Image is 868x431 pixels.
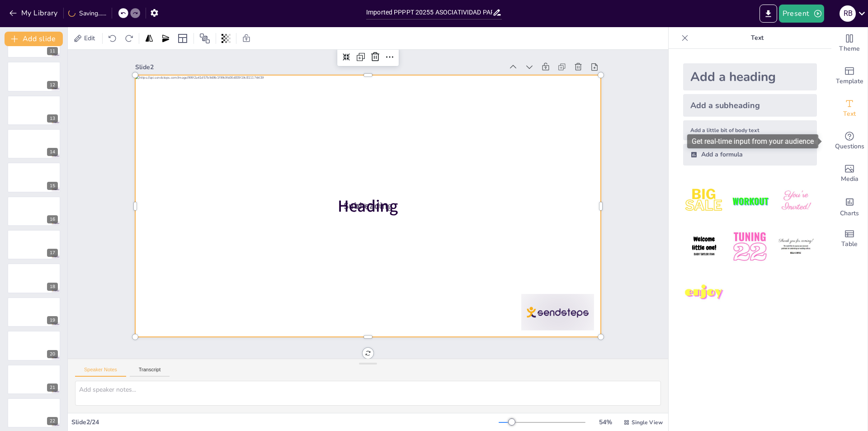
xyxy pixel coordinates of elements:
div: 16 [47,215,58,223]
div: Slide 2 / 24 [71,418,499,426]
span: Single View [632,419,663,426]
div: 19 [47,316,58,324]
div: Add ready made slides [831,60,868,92]
img: 7.jpeg [683,272,725,314]
img: 3.jpeg [775,180,817,222]
span: Position [199,33,210,44]
button: Present [779,5,824,23]
div: Add text boxes [831,92,868,125]
div: Layout [175,31,190,46]
span: Edit [82,34,97,43]
div: Get real-time input from your audience [687,134,818,148]
div: 22 [47,417,58,425]
div: 17 [47,249,58,257]
span: Media [841,174,859,184]
div: 13 [7,95,61,125]
div: 21 [7,365,61,394]
button: Export to PowerPoint [759,5,777,23]
div: Add charts and graphs [831,190,868,223]
input: Insert title [366,6,492,19]
button: r b [840,5,856,23]
p: Text [692,27,822,49]
span: Heading [338,195,398,218]
div: 12 [7,62,61,91]
span: Text [843,109,856,119]
span: Template [836,76,863,86]
div: 14 [7,129,61,159]
div: 54 % [594,418,616,426]
button: My Library [7,6,61,20]
div: r b [840,5,856,22]
button: Speaker Notes [75,367,126,377]
img: 4.jpeg [683,226,725,268]
div: 19 [7,297,61,327]
div: Add a subheading [683,94,817,117]
div: Add a formula [683,144,817,166]
img: 5.jpeg [729,226,771,268]
div: 14 [47,148,58,156]
div: Change the overall theme [831,27,868,60]
span: Theme [839,44,860,54]
div: 22 [7,398,61,428]
div: 21 [47,384,58,392]
div: 17 [7,230,61,260]
div: 11 [47,47,58,55]
div: 18 [47,283,58,291]
div: 20 [47,350,58,358]
div: 16 [7,196,61,226]
div: 13 [47,114,58,123]
img: 6.jpeg [775,226,817,268]
div: Add a heading [683,63,817,90]
span: Questions [835,142,864,152]
div: 18 [7,263,61,293]
div: Saving...... [68,9,106,18]
div: Add a table [831,223,868,255]
div: Get real-time input from your audience [831,125,868,157]
div: 12 [47,81,58,89]
div: 15 [7,162,61,192]
div: Add a little bit of body text [683,120,817,140]
img: 1.jpeg [683,180,725,222]
div: 15 [47,182,58,190]
div: Slide 2 [135,63,503,71]
span: Table [841,239,858,249]
button: Add slide [5,32,63,46]
img: 2.jpeg [729,180,771,222]
button: Transcript [130,367,170,377]
span: Charts [840,208,859,218]
div: 20 [7,331,61,360]
div: Add images, graphics, shapes or video [831,157,868,190]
